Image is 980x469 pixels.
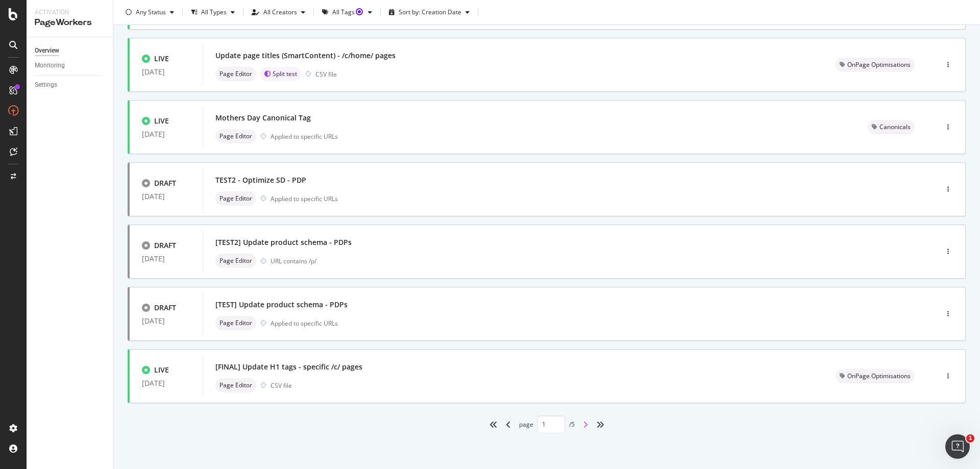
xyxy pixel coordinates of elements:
span: Page Editor [219,258,252,264]
div: page / 5 [519,415,575,433]
div: DRAFT [154,303,176,313]
button: All Creators [248,4,309,20]
span: Canonicals [879,124,911,130]
div: DRAFT [154,178,176,188]
button: Sort by: Creation Date [385,4,474,20]
div: Activation [35,8,105,17]
div: brand label [260,67,301,81]
div: neutral label [836,58,915,72]
div: Overview [35,45,59,56]
div: DRAFT [154,240,176,251]
span: 1 [966,434,974,442]
div: neutral label [215,67,256,81]
div: URL contains /p/ [271,257,894,265]
div: angle-right [579,416,592,433]
div: [DATE] [142,379,190,387]
div: [DATE] [142,192,190,201]
div: Monitoring [35,60,65,71]
div: [TEST2] Update product schema - PDPs [215,237,352,248]
div: Mothers Day Canonical Tag [215,113,311,123]
div: angles-right [592,416,608,433]
div: Settings [35,80,57,90]
span: Page Editor [219,195,252,202]
div: PageWorkers [35,17,105,29]
div: Tooltip anchor [355,7,364,16]
a: Settings [35,80,106,90]
div: CSV file [271,381,292,390]
div: neutral label [836,369,915,383]
div: neutral label [215,191,256,206]
div: All Tags [332,9,364,15]
span: Page Editor [219,133,252,139]
div: neutral label [868,120,915,134]
div: neutral label [215,378,256,392]
div: [DATE] [142,130,190,138]
div: Sort by: Creation Date [399,9,461,15]
a: Monitoring [35,60,106,71]
div: LIVE [154,54,169,64]
div: LIVE [154,365,169,375]
div: [DATE] [142,68,190,76]
div: LIVE [154,116,169,126]
div: Update page titles (SmartContent) - /c/home/ pages [215,51,396,61]
span: OnPage Optimisations [847,373,911,379]
div: angles-left [485,416,502,433]
span: Page Editor [219,382,252,388]
div: Any Status [136,9,166,15]
div: CSV file [315,70,337,79]
div: neutral label [215,254,256,268]
div: [TEST] Update product schema - PDPs [215,300,348,310]
a: Overview [35,45,106,56]
div: [FINAL] Update H1 tags - specific /c/ pages [215,362,362,372]
div: [DATE] [142,255,190,263]
iframe: Intercom live chat [945,434,970,459]
button: All TagsTooltip anchor [318,4,376,20]
div: Applied to specific URLs [271,194,338,203]
div: All Types [201,9,227,15]
span: Split test [273,71,297,77]
button: All Types [187,4,239,20]
div: [DATE] [142,317,190,325]
div: Applied to specific URLs [271,319,338,328]
div: All Creators [263,9,297,15]
div: neutral label [215,129,256,143]
div: neutral label [215,316,256,330]
button: Any Status [121,4,178,20]
div: angle-left [502,416,515,433]
span: Page Editor [219,71,252,77]
span: Page Editor [219,320,252,326]
div: TEST2 - Optimize SD - PDP [215,175,306,185]
div: Applied to specific URLs [271,132,338,141]
span: OnPage Optimisations [847,62,911,68]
